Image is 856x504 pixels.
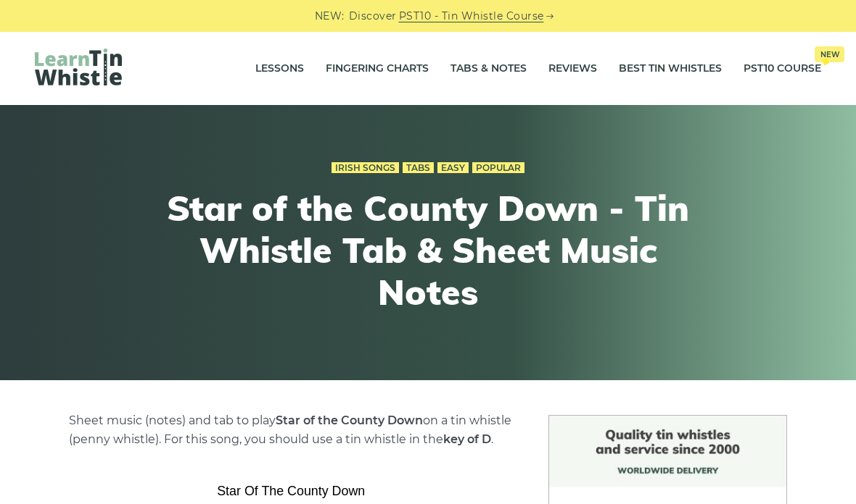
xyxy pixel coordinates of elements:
a: Irish Songs [332,162,399,174]
a: Fingering Charts [326,51,429,87]
h1: Star of the County Down - Tin Whistle Tab & Sheet Music Notes [161,188,695,313]
strong: key of D [443,432,491,446]
a: Lessons [255,51,304,87]
span: New [815,46,844,62]
a: Reviews [548,51,597,87]
a: Best Tin Whistles [619,51,722,87]
a: Tabs [403,162,434,174]
a: Easy [437,162,469,174]
p: Sheet music (notes) and tab to play on a tin whistle (penny whistle). For this song, you should u... [69,411,513,449]
a: Popular [472,162,524,174]
strong: Star of the County Down [276,413,423,427]
img: LearnTinWhistle.com [35,49,122,85]
a: PST10 CourseNew [744,51,821,87]
a: Tabs & Notes [450,51,527,87]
